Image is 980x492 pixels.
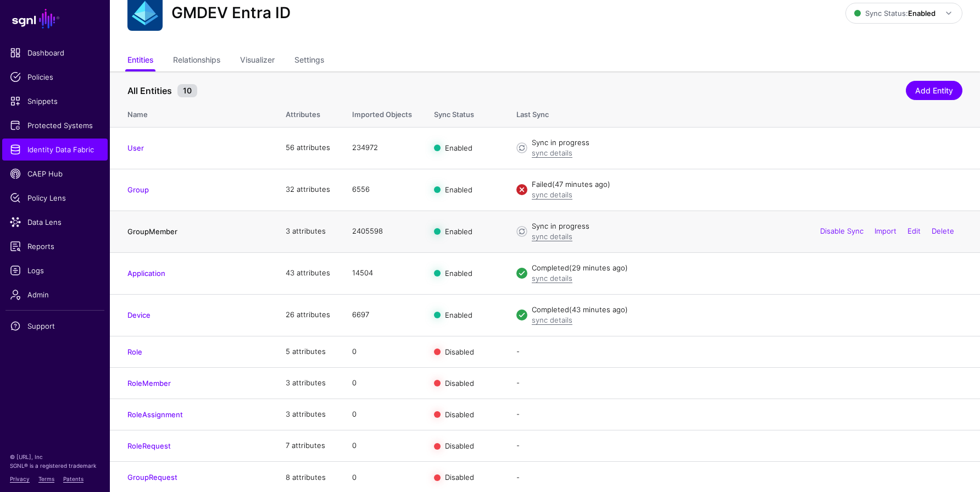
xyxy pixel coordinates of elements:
a: Group [127,185,149,194]
a: sync details [532,232,572,241]
a: sync details [532,190,572,199]
app-datasources-item-entities-syncstatus: - [516,410,520,418]
p: SGNL® is a registered trademark [10,461,100,470]
a: Settings [294,51,324,71]
td: 0 [341,336,423,367]
a: Protected Systems [2,114,108,136]
a: Policies [2,66,108,88]
small: 10 [177,84,197,97]
th: Imported Objects [341,98,423,127]
td: 6556 [341,169,423,211]
span: Snippets [10,96,100,107]
a: sync details [532,274,572,283]
th: Attributes [275,98,341,127]
a: Visualizer [240,51,275,71]
a: Data Lens [2,211,108,233]
a: Identity Data Fabric [2,139,108,161]
td: 3 attributes [275,399,341,430]
span: Disabled [445,347,474,356]
span: Policies [10,71,100,82]
app-datasources-item-entities-syncstatus: - [516,378,520,387]
a: Admin [2,284,108,306]
a: Delete [932,226,954,235]
span: Policy Lens [10,192,100,203]
a: Dashboard [2,42,108,64]
app-datasources-item-entities-syncstatus: - [516,441,520,450]
a: User [127,143,144,152]
div: Completed (43 minutes ago) [532,305,962,316]
span: Identity Data Fabric [10,144,100,155]
div: Sync in progress [532,137,962,148]
a: Relationships [173,51,220,71]
a: Device [127,311,151,319]
a: Add Entity [906,81,962,100]
a: Edit [907,226,921,235]
a: SGNL [7,7,103,31]
td: 56 attributes [275,127,341,169]
span: Enabled [445,227,472,236]
a: Policy Lens [2,187,108,209]
strong: Enabled [908,9,936,18]
app-datasources-item-entities-syncstatus: - [516,347,520,356]
td: 0 [341,399,423,430]
a: CAEP Hub [2,163,108,185]
th: Sync Status [423,98,505,127]
span: Support [10,320,100,331]
a: RoleMember [127,379,171,388]
a: Logs [2,259,108,281]
span: Protected Systems [10,120,100,131]
td: 32 attributes [275,169,341,211]
td: 5 attributes [275,336,341,367]
span: Sync Status: [854,9,936,18]
th: Name [110,98,275,127]
td: 0 [341,367,423,399]
div: Failed (47 minutes ago) [532,179,962,190]
span: Disabled [445,473,474,482]
td: 14504 [341,252,423,294]
span: Enabled [445,143,472,152]
td: 0 [341,430,423,462]
span: Logs [10,265,100,276]
td: 7 attributes [275,430,341,462]
a: RoleAssignment [127,410,183,419]
td: 2405598 [341,211,423,252]
a: Application [127,269,165,278]
a: RoleRequest [127,441,171,450]
td: 3 attributes [275,211,341,252]
td: 26 attributes [275,294,341,336]
a: GroupMember [127,227,177,236]
a: Terms [38,476,54,482]
h2: GMDEV Entra ID [171,4,291,23]
div: Completed (29 minutes ago) [532,263,962,274]
span: Dashboard [10,47,100,58]
a: Patents [63,476,83,482]
a: GroupRequest [127,473,177,482]
span: Disabled [445,378,474,387]
div: Sync in progress [532,221,962,232]
span: Disabled [445,441,474,450]
span: Enabled [445,269,472,278]
th: Last Sync [505,98,980,127]
a: Role [127,347,142,356]
span: Admin [10,289,100,300]
p: © [URL], Inc [10,452,100,461]
td: 234972 [341,127,423,169]
span: CAEP Hub [10,168,100,179]
a: Privacy [10,476,30,482]
td: 3 attributes [275,367,341,399]
a: Entities [127,51,153,71]
span: Enabled [445,311,472,319]
span: Data Lens [10,217,100,228]
a: Import [875,226,897,235]
span: Enabled [445,185,472,194]
span: All Entities [125,84,175,97]
a: Snippets [2,90,108,112]
a: sync details [532,148,572,157]
a: Reports [2,235,108,257]
td: 43 attributes [275,252,341,294]
span: Reports [10,241,100,252]
a: Disable Sync [820,226,864,235]
span: Disabled [445,410,474,419]
app-datasources-item-entities-syncstatus: - [516,473,520,482]
a: sync details [532,316,572,324]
